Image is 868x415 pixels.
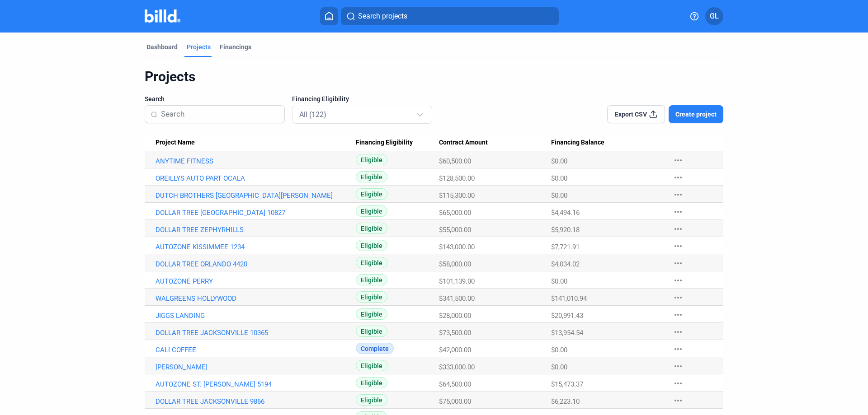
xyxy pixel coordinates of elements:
span: Project Name [156,139,195,147]
mat-icon: more_horiz [673,241,684,252]
mat-icon: more_horiz [673,155,684,166]
span: $60,500.00 [439,157,471,165]
span: Eligible [356,223,387,234]
span: Export CSV [615,110,647,119]
div: Projects [145,68,723,85]
span: $4,494.16 [551,209,580,217]
span: Eligible [356,257,387,268]
div: Financing Balance [551,139,664,147]
div: Project Name [156,139,356,147]
div: Financings [220,42,251,51]
span: Eligible [356,394,387,406]
span: $0.00 [551,191,567,200]
button: GL [705,7,723,25]
span: $73,500.00 [439,329,471,337]
mat-icon: more_horiz [673,275,684,286]
span: $0.00 [551,346,567,354]
span: Eligible [356,360,387,371]
span: Search [145,94,165,103]
span: GL [710,11,719,22]
span: $65,000.00 [439,209,471,217]
span: $141,010.94 [551,294,587,303]
span: Complete [356,343,394,354]
span: $20,991.43 [551,312,583,320]
a: DOLLAR TREE JACKSONVILLE 9866 [156,397,356,406]
button: Search projects [341,7,559,25]
span: Contract Amount [439,139,488,147]
mat-icon: more_horiz [673,224,684,234]
button: Create project [669,105,723,123]
span: $128,500.00 [439,174,475,182]
mat-icon: more_horiz [673,395,684,406]
span: Eligible [356,240,387,251]
span: Create project [675,110,717,119]
img: Billd Company Logo [145,9,180,23]
span: Eligible [356,308,387,320]
span: Eligible [356,274,387,285]
div: Dashboard [146,42,178,51]
div: Contract Amount [439,139,551,147]
span: $143,000.00 [439,243,475,251]
span: $15,473.37 [551,380,583,388]
a: ANYTIME FITNESS [156,157,356,165]
mat-icon: more_horiz [673,361,684,372]
span: Financing Eligibility [356,139,413,147]
span: $115,300.00 [439,191,475,200]
span: Eligible [356,188,387,200]
mat-icon: more_horiz [673,172,684,183]
a: WALGREENS HOLLYWOOD [156,294,356,303]
mat-icon: more_horiz [673,326,684,337]
span: $333,000.00 [439,363,475,371]
a: OREILLYS AUTO PART OCALA [156,174,356,182]
span: Eligible [356,171,387,182]
span: $6,223.10 [551,397,580,406]
mat-icon: more_horiz [673,292,684,303]
mat-icon: more_horiz [673,258,684,269]
span: Search projects [358,11,407,22]
mat-icon: more_horiz [673,189,684,200]
span: $64,500.00 [439,380,471,388]
span: Eligible [356,291,387,303]
div: Projects [187,42,211,51]
a: DOLLAR TREE ORLANDO 4420 [156,260,356,268]
span: Eligible [356,377,387,388]
a: CALI COFFEE [156,346,356,354]
span: $0.00 [551,157,567,165]
span: $13,954.54 [551,329,583,337]
span: $0.00 [551,363,567,371]
a: DUTCH BROTHERS [GEOGRAPHIC_DATA][PERSON_NAME] [156,191,356,200]
span: Eligible [356,154,387,165]
input: Search [161,105,279,124]
a: AUTOZONE ST. [PERSON_NAME] 5194 [156,380,356,388]
mat-icon: more_horiz [673,378,684,389]
span: $42,000.00 [439,346,471,354]
a: AUTOZONE KISSIMMEE 1234 [156,243,356,251]
span: Eligible [356,205,387,217]
span: $0.00 [551,277,567,285]
span: Eligible [356,326,387,337]
mat-icon: more_horiz [673,206,684,217]
a: JIGGS LANDING [156,312,356,320]
span: $75,000.00 [439,397,471,406]
mat-icon: more_horiz [673,309,684,320]
mat-select-trigger: All (122) [299,110,326,119]
span: Financing Balance [551,139,604,147]
a: DOLLAR TREE [GEOGRAPHIC_DATA] 10827 [156,209,356,217]
a: AUTOZONE PERRY [156,277,356,285]
span: $7,721.91 [551,243,580,251]
mat-icon: more_horiz [673,344,684,354]
a: DOLLAR TREE JACKSONVILLE 10365 [156,329,356,337]
span: Financing Eligibility [292,94,349,103]
a: [PERSON_NAME] [156,363,356,371]
span: $55,000.00 [439,226,471,234]
span: $28,000.00 [439,312,471,320]
div: Financing Eligibility [356,139,439,147]
span: $5,920.18 [551,226,580,234]
span: $101,139.00 [439,277,475,285]
span: $341,500.00 [439,294,475,303]
span: $4,034.02 [551,260,580,268]
span: $0.00 [551,174,567,182]
span: $58,000.00 [439,260,471,268]
a: DOLLAR TREE ZEPHYRHILLS [156,226,356,234]
button: Export CSV [607,105,665,123]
